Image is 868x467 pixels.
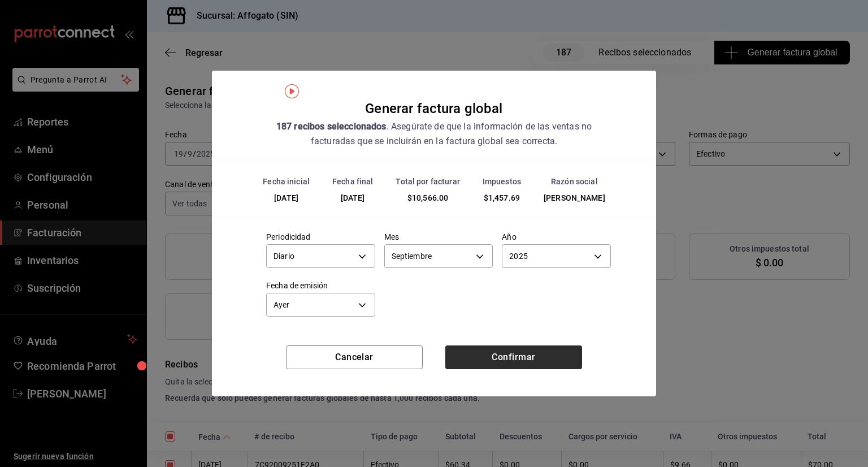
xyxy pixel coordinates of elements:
strong: 187 recibos seleccionados [276,121,387,132]
div: [DATE] [263,192,310,204]
div: Septiembre [384,244,493,268]
span: $10,566.00 [407,193,448,202]
span: $1,457.69 [484,193,520,202]
label: Fecha de emisión [266,282,375,289]
div: Total por facturar [396,176,459,188]
div: [DATE] [332,192,373,204]
label: Año [502,233,611,241]
label: Periodicidad [266,233,375,241]
div: . Asegúrate de que la información de las ventas no facturadas que se incluirán en la factura glob... [276,119,592,148]
div: Fecha final [332,176,373,188]
div: [PERSON_NAME] [544,192,605,204]
div: 2025 [502,244,611,268]
img: Tooltip marker [285,84,299,98]
div: Diario [266,244,375,268]
label: Mes [384,233,493,241]
div: Generar factura global [365,98,502,119]
div: Razón social [544,176,605,188]
button: Cancelar [286,345,423,369]
button: Confirmar [445,345,582,369]
div: Fecha inicial [263,176,310,188]
div: Ayer [266,293,375,317]
div: Impuestos [483,176,521,188]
